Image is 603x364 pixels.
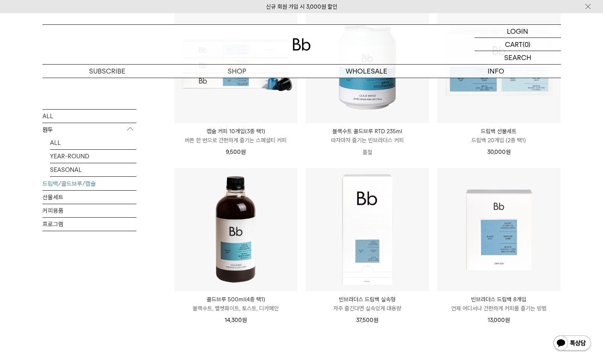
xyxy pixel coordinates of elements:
[488,317,510,323] span: 13,000
[306,127,429,136] p: 블랙수트 콜드브루 RTD 235ml
[475,38,561,51] a: CART (0)
[50,163,136,176] a: SEASONAL
[306,136,429,145] p: 따자마자 즐기는 빈브라더스 커피
[523,38,530,51] p: (0)
[437,127,561,145] a: 드립백 선물세트 드립백 20개입 (2종 택1)
[174,127,298,145] a: 캡슐 커피 10개입(3종 택1) 버튼 한 번으로 간편하게 즐기는 스페셜티 커피
[226,149,246,155] span: 9,500
[505,317,510,323] span: 원
[506,149,511,155] span: 원
[174,136,298,145] p: 버튼 한 번으로 간편하게 즐기는 스페셜티 커피
[42,109,136,122] a: ALL
[306,295,429,313] a: 빈브라더스 드립백 실속형 자주 즐긴다면 실속있게 대용량
[505,38,523,51] p: CART
[242,317,247,323] span: 원
[487,149,511,155] span: 30,000
[174,295,298,313] a: 콜드브루 500ml(4종 택1) 블랙수트, 벨벳화이트, 토스트, 디카페인
[373,317,378,323] span: 원
[42,177,136,190] a: 드립백/콜드브루/캡슐
[437,127,561,136] p: 드립백 선물세트
[306,127,429,145] a: 블랙수트 콜드브루 RTD 235ml 따자마자 즐기는 빈브라더스 커피
[437,304,561,313] p: 언제 어디서나 간편하게 커피를 즐기는 방법
[174,168,298,291] a: 콜드브루 500ml(4종 택1)
[306,168,429,291] img: 빈브라더스 드립백 실속형
[174,127,298,136] p: 캡슐 커피 10개입(3종 택1)
[225,317,247,323] span: 14,300
[504,51,531,64] p: SEARCH
[42,65,172,78] a: SUBSCRIBE
[306,304,429,313] p: 자주 즐긴다면 실속있게 대용량
[42,123,136,136] p: 원두
[50,149,136,162] a: YEAR-ROUND
[241,149,246,155] span: 원
[306,295,429,304] p: 빈브라더스 드립백 실속형
[356,317,378,323] span: 37,500
[437,136,561,145] p: 드립백 20개입 (2종 택1)
[437,295,561,313] a: 빈브라더스 드립백 8개입 언제 어디서나 간편하게 커피를 즐기는 방법
[306,145,429,160] p: 품절
[42,217,136,230] a: 프로그램
[437,295,561,304] p: 빈브라더스 드립백 8개입
[172,65,302,78] a: SHOP
[302,65,431,78] p: WHOLESALE
[50,136,136,149] a: ALL
[437,168,561,291] img: 빈브라더스 드립백 8개입
[174,168,298,291] img: 1000000036_add2_070.png
[42,190,136,203] a: 선물세트
[475,25,561,38] a: LOGIN
[174,295,298,304] p: 콜드브루 500ml(4종 택1)
[431,65,561,78] p: INFO
[266,3,337,10] a: 신규 회원 가입 시 3,000원 할인
[174,304,298,313] p: 블랙수트, 벨벳화이트, 토스트, 디카페인
[42,204,136,217] a: 커피용품
[553,335,592,353] img: 카카오톡 채널 1:1 채팅 버튼
[293,38,311,51] img: 로고
[507,25,528,38] p: LOGIN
